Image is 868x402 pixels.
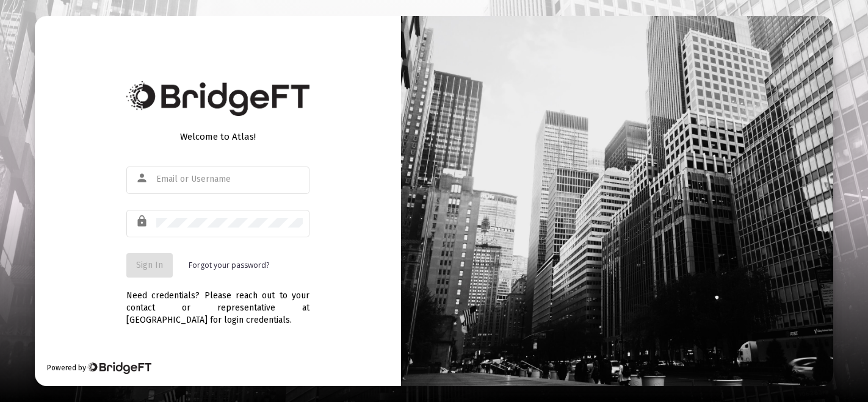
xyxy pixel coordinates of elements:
div: Powered by [47,362,151,374]
span: Sign In [136,260,163,270]
input: Email or Username [156,174,303,184]
a: Forgot your password? [189,259,269,271]
button: Sign In [126,253,173,278]
img: Bridge Financial Technology Logo [87,362,151,374]
mat-icon: person [136,171,150,185]
div: Welcome to Atlas! [126,131,309,143]
mat-icon: lock [136,214,150,229]
img: Bridge Financial Technology Logo [126,81,309,116]
div: Need credentials? Please reach out to your contact or representative at [GEOGRAPHIC_DATA] for log... [126,278,309,326]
